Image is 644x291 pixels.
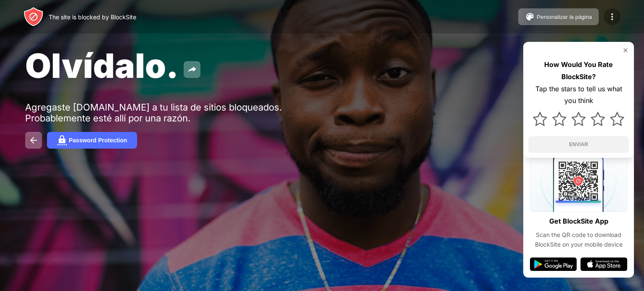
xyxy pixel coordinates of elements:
[25,102,284,124] div: Agregaste [DOMAIN_NAME] a tu lista de sitios bloqueados. Probablemente esté allí por una razón.
[29,135,39,145] img: back.svg
[528,59,629,83] div: How Would You Rate BlockSite?
[530,258,577,271] img: google-play.svg
[591,112,605,126] img: star.svg
[571,112,586,126] img: star.svg
[528,83,629,107] div: Tap the stars to tell us what you think
[580,258,627,271] img: app-store.svg
[69,137,127,144] div: Password Protection
[187,64,197,75] img: share.svg
[607,12,617,22] img: menu-icon.svg
[57,135,67,145] img: password.svg
[525,12,535,22] img: pallet.svg
[49,13,136,21] div: The site is blocked by BlockSite
[622,47,629,54] img: rate-us-close.svg
[23,7,44,27] img: header-logo.svg
[528,136,629,153] button: ENVIAR
[25,45,179,86] span: Olvídalo.
[530,230,627,249] div: Scan the QR code to download BlockSite on your mobile device
[47,132,137,149] button: Password Protection
[518,8,599,25] button: Personalizar la página
[610,112,624,126] img: star.svg
[549,215,608,227] div: Get BlockSite App
[537,14,592,20] div: Personalizar la página
[552,112,566,126] img: star.svg
[533,112,547,126] img: star.svg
